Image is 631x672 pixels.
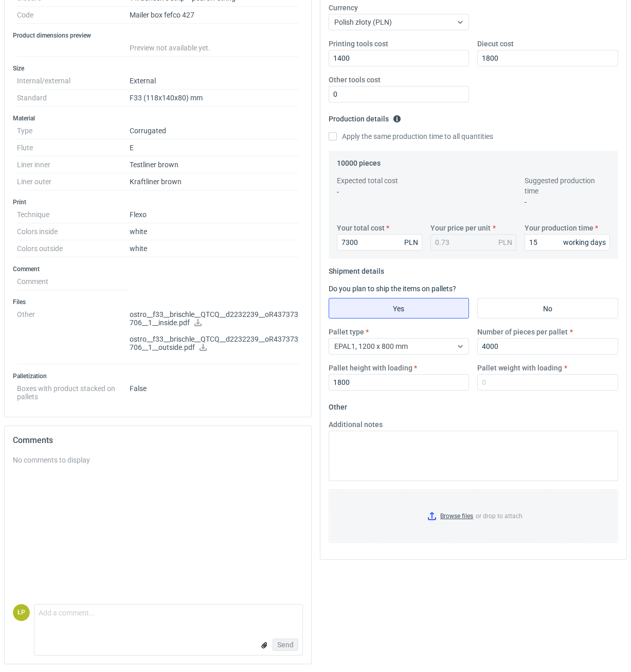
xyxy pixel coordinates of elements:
legend: 10000 pieces [337,155,381,167]
dd: Kraftliner brown [130,173,299,190]
div: No comments to display [13,455,303,465]
legend: Shipment details [329,263,384,275]
span: Send [277,641,294,648]
dt: Comment [17,273,130,290]
dd: Testliner brown [130,156,299,173]
dt: Flute [17,139,130,156]
h3: Material [13,114,303,122]
dt: Boxes with product stacked on pallets [17,380,130,401]
label: Pallet height with loading [329,363,412,373]
dt: Liner outer [17,173,130,190]
dt: Colors inside [17,223,130,240]
label: Apply the same production time to all quantities [329,131,493,142]
input: 0 [329,86,470,102]
label: Suggested production time [525,175,610,196]
label: Other tools cost [329,75,381,85]
label: Printing tools cost [329,39,388,49]
label: Expected total cost [337,175,398,186]
p: ostro__f33__brischle__QTCQ__d2232239__oR437373706__1__inside.pdf [130,310,299,328]
dt: Colors outside [17,240,130,257]
input: 0 [329,50,470,66]
dt: Technique [17,206,130,223]
dt: Code [17,7,130,24]
dd: white [130,240,299,257]
button: Send [273,639,298,651]
dt: Internal/external [17,73,130,90]
dt: Type [17,122,130,139]
dt: Liner inner [17,156,130,173]
label: Pallet type [329,327,364,337]
dt: Standard [17,90,130,107]
label: Pallet weight with loading [477,363,562,373]
dd: E [130,139,299,156]
dd: External [130,73,299,90]
div: PLN [498,237,512,247]
legend: Other [329,399,347,411]
h3: Comment [13,265,303,273]
p: - [337,187,423,197]
input: 0 [329,374,470,391]
input: 0 [477,374,618,391]
label: Your production time [525,223,593,233]
p: ostro__f33__brischle__QTCQ__d2232239__oR437373706__1__outside.pdf [130,335,299,352]
dd: F33 (118x140x80) mm [130,90,299,107]
h3: Print [13,198,303,206]
label: No [477,298,618,319]
span: Preview not available yet. [130,44,210,52]
figcaption: ŁP [13,604,30,621]
label: Currency [329,3,358,13]
label: Your price per unit [430,223,491,233]
div: working days [563,237,606,247]
div: Łukasz Postawa [13,604,30,621]
dd: Flexo [130,206,299,223]
label: Number of pieces per pallet [477,327,568,337]
h3: Product dimensions preview [13,31,303,40]
span: Polish złoty (PLN) [334,18,392,26]
input: 0 [525,234,610,251]
h3: Palletization [13,372,303,380]
div: PLN [404,237,418,247]
dd: Corrugated [130,122,299,139]
dt: Other [17,306,130,364]
label: Diecut cost [477,39,514,49]
label: or drop to attach [329,490,618,542]
legend: Production details [329,111,401,123]
label: Do you plan to ship the items on pallets? [329,285,456,293]
input: 0 [477,50,618,66]
dd: white [130,223,299,240]
label: Your total cost [337,223,385,233]
h2: Comments [13,434,303,447]
label: Additional notes [329,419,383,430]
h3: Files [13,298,303,306]
dd: False [130,380,299,401]
input: 0 [337,234,423,251]
input: 0 [477,338,618,355]
dd: Mailer box fefco 427 [130,7,299,24]
h3: Size [13,64,303,73]
label: Yes [329,298,470,319]
p: - [525,197,610,207]
span: EPAL1, 1200 x 800 mm [334,342,408,350]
